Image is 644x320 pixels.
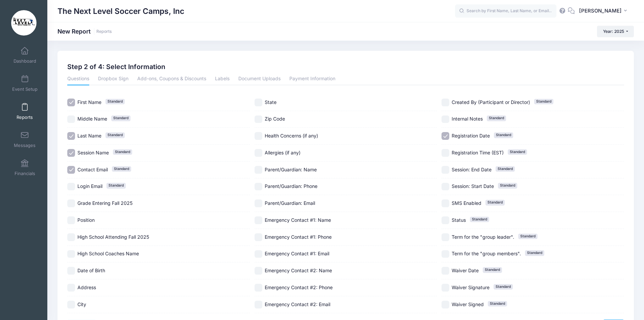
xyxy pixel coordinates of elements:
span: State [265,99,277,105]
span: Event Setup [12,86,38,92]
span: City [77,301,86,307]
span: Standard [518,234,538,239]
input: Emergency Contact #2: Name [255,267,262,275]
input: Parent/Guardian: Email [255,199,262,207]
input: City [67,301,75,308]
span: Position [77,217,95,223]
span: High School Coaches Name [77,251,139,256]
img: The Next Level Soccer Camps, Inc [11,10,37,36]
span: Standard [470,217,489,222]
span: Messages [14,143,35,148]
span: Financials [15,171,35,176]
input: Registration Time (EST)Standard [442,149,449,157]
span: Waiver Signature [452,284,490,290]
span: Term for the "group leader". [452,234,514,240]
input: Login EmailStandard [67,183,75,191]
input: State [255,99,262,106]
span: Standard [488,301,507,306]
input: Contact EmailStandard [67,166,75,174]
span: First Name [77,99,101,105]
input: Emergency Contact #2: Email [255,301,262,308]
span: Session: Start Date [452,183,494,189]
input: SMS EnabledStandard [442,199,449,207]
a: Messages [9,128,41,151]
span: Middle Name [77,116,107,122]
input: High School Coaches Name [67,250,75,258]
span: Standard [105,99,125,104]
span: Created By (Participant or Director) [452,99,530,105]
a: Event Setup [9,71,41,95]
input: Session: End DateStandard [442,166,449,174]
a: Payment Information [289,73,335,85]
span: Standard [496,166,515,172]
input: High School Attending Fall 2025 [67,233,75,241]
input: Term for the "group leader".Standard [442,233,449,241]
span: Standard [487,115,506,121]
input: Session NameStandard [67,149,75,157]
span: Parent/Guardian: Name [265,167,317,172]
span: SMS Enabled [452,200,481,206]
a: Questions [67,73,89,85]
button: Year: 2025 [597,26,634,37]
input: Allergies (if any) [255,149,262,157]
span: Standard [494,284,513,290]
input: StatusStandard [442,216,449,224]
span: Parent/Guardian: Email [265,200,315,206]
input: Grade Entering Fall 2025 [67,199,75,207]
span: Contact Email [77,167,108,172]
span: Registration Time (EST) [452,150,504,155]
input: Position [67,216,75,224]
input: Emergency Contact #1: Phone [255,233,262,241]
input: Parent/Guardian: Name [255,166,262,174]
input: Emergency Contact #1: Name [255,216,262,224]
input: Internal NotesStandard [442,115,449,123]
span: Registration Date [452,133,490,138]
input: Emergency Contact #1: Email [255,250,262,258]
span: Standard [508,149,527,155]
a: Dropbox Sign [98,73,128,85]
h1: New Report [57,28,112,35]
span: Emergency Contact #2: Email [265,301,330,307]
input: Emergency Contact #2: Phone [255,284,262,292]
span: Standard [112,166,131,172]
button: [PERSON_NAME] [575,3,634,19]
a: Reports [96,29,112,34]
input: Parent/Guardian: Phone [255,183,262,191]
input: Date of Birth [67,267,75,275]
input: Waiver SignatureStandard [442,284,449,292]
span: Term for the "group members". [452,251,521,256]
span: Year: 2025 [603,29,624,34]
span: Internal Notes [452,116,483,122]
input: Middle NameStandard [67,115,75,123]
input: First NameStandard [67,99,75,106]
span: Session: End Date [452,167,492,172]
span: Standard [483,267,502,273]
span: Standard [498,183,517,188]
span: Standard [534,99,553,104]
a: Add-ons, Coupons & Discounts [137,73,206,85]
span: Emergency Contact #1: Email [265,251,329,256]
a: Labels [215,73,230,85]
input: Waiver DateStandard [442,267,449,275]
input: Term for the "group members".Standard [442,250,449,258]
span: Emergency Contact #2: Name [265,268,332,273]
input: Health Concerns (if any) [255,132,262,140]
a: Financials [9,156,41,179]
input: Zip Code [255,115,262,123]
span: Date of Birth [77,268,105,273]
input: Registration DateStandard [442,132,449,140]
span: Standard [525,250,544,256]
span: Allergies (if any) [265,150,301,155]
span: Address [77,284,96,290]
span: Standard [113,149,132,155]
span: Standard [106,183,126,188]
h1: The Next Level Soccer Camps, Inc [57,3,184,19]
span: Session Name [77,150,109,155]
span: Grade Entering Fall 2025 [77,200,133,206]
input: Waiver SignedStandard [442,301,449,308]
input: Search by First Name, Last Name, or Email... [455,4,556,18]
span: [PERSON_NAME] [579,7,622,15]
span: Emergency Contact #2: Phone [265,284,333,290]
span: Emergency Contact #1: Phone [265,234,332,240]
input: Session: Start DateStandard [442,183,449,191]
